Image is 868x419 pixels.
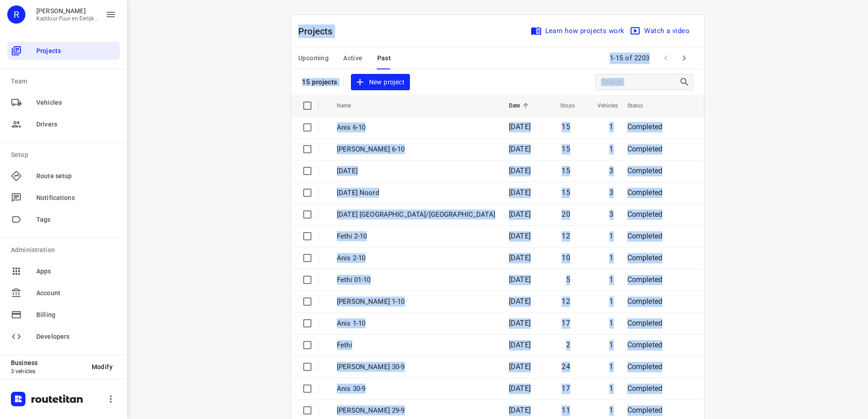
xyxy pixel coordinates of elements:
span: [DATE] [509,362,531,371]
span: Active [343,53,362,64]
p: Jeffrey 29-9 [337,405,495,416]
p: Fethi [337,340,495,351]
p: Rachid Kaddour [36,7,98,15]
span: [DATE] [509,188,531,197]
p: Anis 2-10 [337,253,495,263]
span: Completed [627,145,663,153]
span: [DATE] [509,166,531,175]
div: Apps [7,262,120,280]
span: 1-15 of 2203 [606,49,653,68]
p: Anis 6-10 [337,122,495,133]
span: 1 [609,275,613,284]
span: [DATE] [509,145,531,153]
span: [DATE] [509,319,531,327]
p: Fethi 2-10 [337,231,495,242]
div: Route setup [7,167,120,185]
span: Completed [627,253,663,262]
span: 24 [562,362,570,371]
span: Completed [627,275,663,284]
span: Completed [627,210,663,219]
span: Date [509,100,532,111]
span: 3 [609,188,613,197]
div: Notifications [7,189,120,207]
p: Jeffrey 30-9 [337,362,495,372]
span: Route setup [36,171,116,181]
span: [DATE] [509,384,531,393]
p: Projects [298,24,340,38]
span: [DATE] [509,406,531,414]
span: Vehicles [36,98,116,107]
span: 1 [609,232,613,240]
span: 2 [566,341,570,349]
span: 1 [609,384,613,393]
span: 11 [562,406,570,414]
span: Apps [36,267,116,276]
span: 3 [609,166,613,175]
p: 04-10-2025 [337,166,495,176]
div: Billing [7,306,120,324]
span: [DATE] [509,232,531,240]
p: Jeffrey 1-10 [337,297,495,307]
span: 15 [562,166,570,175]
span: 12 [562,297,570,306]
button: New project [351,74,410,91]
input: Search projects [601,75,679,89]
span: [DATE] [509,275,531,284]
span: Completed [627,384,663,393]
p: 3 vehicles [11,368,84,375]
span: 3 [609,210,613,219]
p: Jeffrey 6-10 [337,144,495,155]
span: Notifications [36,193,116,203]
span: Account [36,288,116,298]
p: Fethi 01-10 [337,275,495,285]
p: Anis 1-10 [337,318,495,329]
div: Account [7,284,120,302]
p: Setup [11,150,120,160]
p: 03-10-2025 Noord [337,188,495,198]
span: Completed [627,341,663,349]
span: 10 [562,253,570,262]
span: 15 [562,145,570,153]
div: Developers [7,327,120,346]
span: 1 [609,253,613,262]
span: [DATE] [509,253,531,262]
span: Upcoming [298,53,329,64]
span: New project [356,77,404,88]
span: Developers [36,332,116,341]
p: Business [11,359,84,366]
span: [DATE] [509,210,531,219]
span: 15 [562,122,570,131]
span: Drivers [36,120,116,129]
span: Completed [627,319,663,327]
p: 03-10-2025 Utrecht/West [337,209,495,220]
span: Modify [92,363,113,370]
div: Drivers [7,115,120,133]
span: Completed [627,122,663,131]
span: 15 [562,188,570,197]
span: 1 [609,406,613,414]
span: 5 [566,275,570,284]
p: 15 projects [302,78,338,86]
span: 1 [609,297,613,306]
span: Vehicles [586,100,618,111]
span: Completed [627,297,663,306]
span: Completed [627,406,663,414]
span: Completed [627,166,663,175]
span: 17 [562,319,570,327]
div: Tags [7,210,120,229]
span: [DATE] [509,297,531,306]
span: Completed [627,188,663,197]
span: 1 [609,122,613,131]
div: Vehicles [7,93,120,112]
span: Billing [36,310,116,320]
p: Anis 30-9 [337,384,495,394]
span: Tags [36,215,116,224]
span: Completed [627,362,663,371]
span: Status [627,100,655,111]
span: 1 [609,362,613,371]
span: Completed [627,232,663,240]
span: 1 [609,319,613,327]
span: Projects [36,46,116,56]
div: Search [679,77,693,88]
span: [DATE] [509,122,531,131]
